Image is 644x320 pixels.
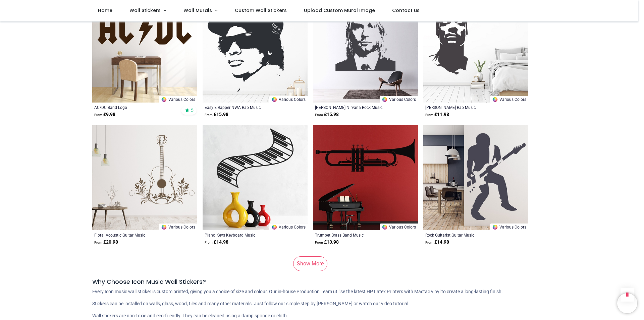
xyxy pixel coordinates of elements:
span: From [425,241,433,244]
a: Rock Guitarist Guitar Music [425,232,506,238]
span: Home [98,7,112,14]
strong: £ 20.98 [94,239,118,246]
img: Color Wheel [492,97,498,103]
span: From [315,241,323,244]
strong: £ 11.98 [425,111,449,118]
span: Wall Stickers [129,7,161,14]
strong: £ 15.98 [315,111,339,118]
a: [PERSON_NAME] Rap Music [425,105,506,110]
a: Various Colors [159,223,197,230]
span: From [315,113,323,117]
a: Various Colors [159,96,197,103]
strong: £ 13.98 [315,239,339,246]
a: Trumpet Brass Band Music [315,232,396,238]
p: Wall stickers are non-toxic and eco-friendly. They can be cleaned using a damp sponge or cloth. [92,313,552,319]
span: From [425,113,433,117]
strong: £ 9.98 [94,111,115,118]
span: Upload Custom Mural Image [304,7,375,14]
a: Various Colors [490,96,528,103]
span: From [94,241,102,244]
a: Various Colors [380,223,418,230]
span: Wall Murals [183,7,212,14]
a: Various Colors [490,223,528,230]
p: Every Icon music wall sticker is custom printed, giving you a choice of size and colour. Our in-h... [92,289,552,295]
img: Color Wheel [382,97,388,103]
a: Floral Acoustic Guitar Music [94,232,175,238]
a: Piano Keys Keyboard Music [205,232,285,238]
strong: £ 14.98 [205,239,228,246]
a: Various Colors [380,96,418,103]
strong: £ 14.98 [425,239,449,246]
img: Color Wheel [271,97,277,103]
img: Color Wheel [492,224,498,230]
a: Show More [293,256,327,271]
a: AC/DC Band Logo [94,105,175,110]
span: From [205,113,213,117]
span: Contact us [392,7,420,14]
img: Floral Acoustic Guitar Music Wall Sticker [92,125,197,230]
a: Various Colors [269,223,308,230]
span: 5 [191,107,194,113]
span: From [205,241,213,244]
img: Color Wheel [382,224,388,230]
img: Color Wheel [271,224,277,230]
p: Stickers can be installed on walls, glass, wood, tiles and many other materials. Just follow our ... [92,301,552,307]
a: Various Colors [269,96,308,103]
span: Custom Wall Stickers [235,7,287,14]
iframe: Brevo live chat [617,293,637,313]
img: Piano Keys Keyboard Music Wall Sticker [203,125,308,230]
img: Color Wheel [161,97,167,103]
h5: Why Choose Icon Music Wall Stickers? [92,278,552,286]
a: [PERSON_NAME] Nirvana Rock Music [315,105,396,110]
img: Color Wheel [161,224,167,230]
strong: £ 15.98 [205,111,228,118]
img: Rock Guitarist Guitar Music Wall Sticker [423,125,528,230]
span: From [94,113,102,117]
a: Easy E Rapper NWA Rap Music [205,105,285,110]
img: Trumpet Brass Band Music Wall Sticker [313,125,418,230]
